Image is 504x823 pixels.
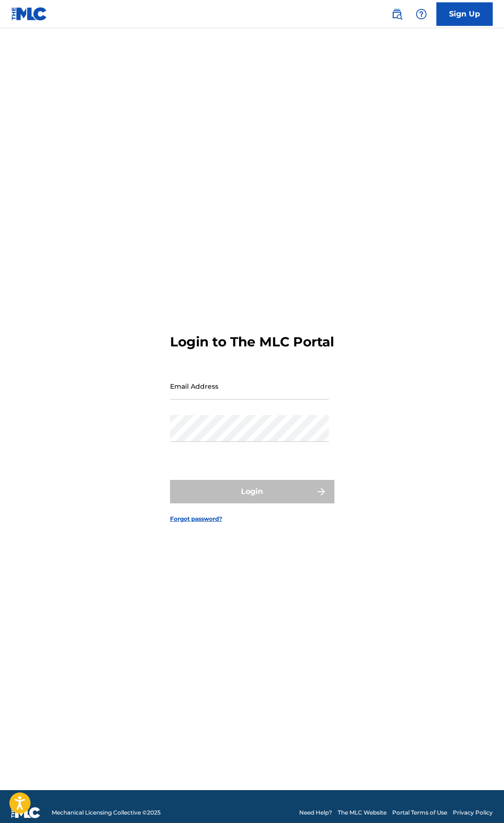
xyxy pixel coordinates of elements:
[457,778,504,823] iframe: Chat Widget
[11,7,47,21] img: MLC Logo
[170,334,334,350] h3: Login to The MLC Portal
[412,5,431,24] div: Help
[453,808,493,817] a: Privacy Policy
[11,807,40,818] img: logo
[299,808,332,817] a: Need Help?
[170,515,222,523] a: Forgot password?
[338,808,387,817] a: The MLC Website
[436,2,493,26] a: Sign Up
[388,5,406,24] a: Public Search
[52,808,161,817] span: Mechanical Licensing Collective © 2025
[392,808,447,817] a: Portal Terms of Use
[416,8,427,20] img: help
[391,8,403,20] img: search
